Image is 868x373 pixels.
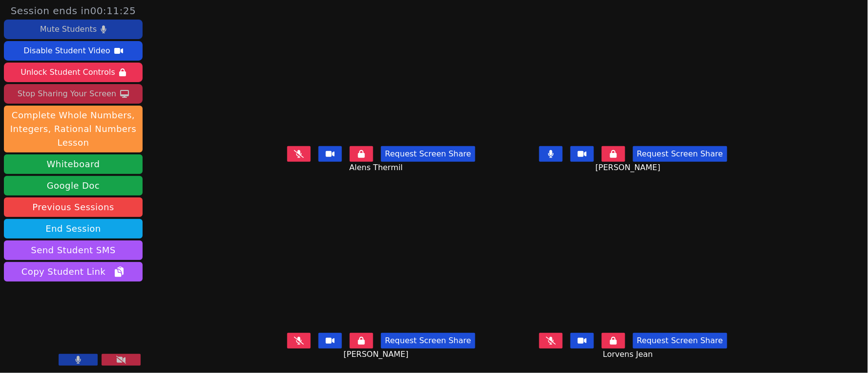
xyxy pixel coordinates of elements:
[4,197,143,217] a: Previous Sessions
[4,241,143,260] button: Send Student SMS
[633,146,727,162] button: Request Screen Share
[603,349,656,360] span: Lorvens Jean
[90,5,136,17] time: 00:11:25
[18,86,116,102] div: Stop Sharing Your Screen
[344,349,411,360] span: [PERSON_NAME]
[381,146,475,162] button: Request Screen Share
[23,43,110,59] div: Disable Student Video
[21,65,115,80] div: Unlock Student Controls
[4,84,143,104] button: Stop Sharing Your Screen
[4,262,143,282] button: Copy Student Link
[595,162,663,174] span: [PERSON_NAME]
[4,176,143,196] a: Google Doc
[4,219,143,239] button: End Session
[4,154,143,174] button: Whiteboard
[4,63,143,82] button: Unlock Student Controls
[633,333,727,349] button: Request Screen Share
[4,20,143,39] button: Mute Students
[349,162,405,174] span: Alens Thermil
[40,22,97,37] div: Mute Students
[381,333,475,349] button: Request Screen Share
[21,265,125,279] span: Copy Student Link
[4,106,143,153] button: Complete Whole Numbers, Integers, Rational Numbers Lesson
[11,4,136,18] span: Session ends in
[4,41,143,61] button: Disable Student Video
